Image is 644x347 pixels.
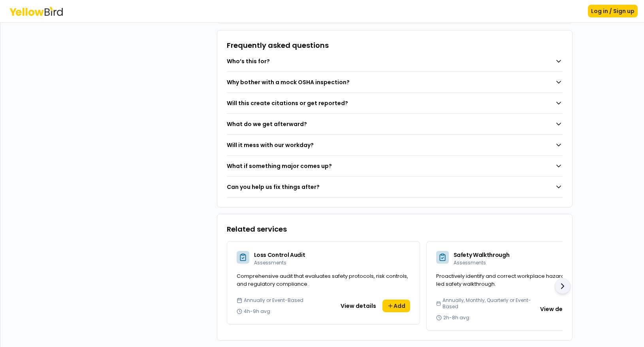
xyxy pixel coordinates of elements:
button: View details [535,303,580,315]
span: Proactively identify and correct workplace hazards with an expert-led safety walkthrough. [436,272,607,288]
span: Annually, Monthly, Quarterly or Event-Based [443,297,532,310]
span: 4h-9h avg [244,308,270,315]
button: Will it mess with our workday? [227,135,563,155]
button: Who’s this for? [227,51,563,72]
span: Assessments [454,259,486,266]
button: Will this create citations or get reported? [227,93,563,113]
button: Can you help us fix things after? [227,177,563,197]
h3: Frequently asked questions [227,40,329,51]
span: Loss Control Audit [254,251,305,259]
h3: Related services [227,224,563,235]
button: Add [382,300,410,312]
button: Log in / Sign up [588,5,638,17]
span: Assessments [254,259,286,266]
span: Comprehensive audit that evaluates safety protocols, risk controls, and regulatory compliance. [237,272,408,288]
button: View details [336,300,381,312]
button: Why bother with a mock OSHA inspection? [227,72,563,92]
button: What if something major comes up? [227,156,563,176]
span: Annually or Event-Based [244,297,303,304]
button: What do we get afterward? [227,114,563,134]
span: Safety Walkthrough [454,251,510,259]
span: 2h-8h avg [443,315,469,321]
